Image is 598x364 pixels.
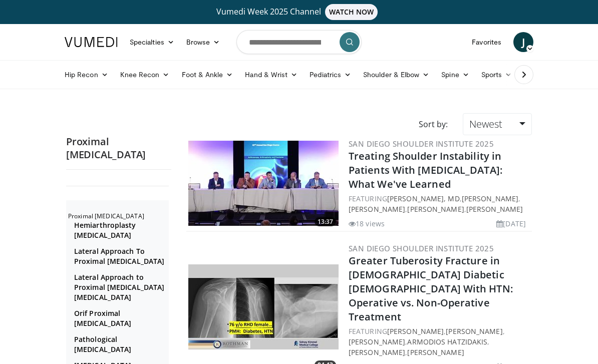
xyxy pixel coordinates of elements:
a: Greater Tuberosity Fracture in [DEMOGRAPHIC_DATA] Diabetic [DEMOGRAPHIC_DATA] With HTN: Operative... [349,254,513,323]
a: [PERSON_NAME] [462,194,518,203]
a: Lateral Approach to Proximal [MEDICAL_DATA] [MEDICAL_DATA] [74,272,166,302]
a: Shoulder & Elbow [357,65,435,85]
a: Pathological [MEDICAL_DATA] [74,334,166,354]
a: Pediatrics [304,65,357,85]
div: Sort by: [411,113,455,135]
li: [DATE] [496,218,526,229]
a: Hand & Wrist [239,65,304,85]
a: Knee Recon [114,65,176,85]
li: 18 views [349,218,385,229]
a: Favorites [466,32,507,52]
h2: Proximal [MEDICAL_DATA] [66,135,171,161]
a: [PERSON_NAME] [466,204,523,214]
a: Hemiarthroplasty [MEDICAL_DATA] [74,220,166,240]
a: 04:43 [188,264,339,349]
a: Hip Recon [59,65,114,85]
img: VuMedi Logo [65,37,118,47]
a: J [513,32,533,52]
a: 13:37 [188,141,339,226]
a: Orif Proximal [MEDICAL_DATA] [74,308,166,328]
a: Lateral Approach To Proximal [MEDICAL_DATA] [74,246,166,266]
div: FEATURING , , , , , [349,326,530,357]
a: Specialties [124,32,180,52]
a: Newest [463,113,532,135]
a: [PERSON_NAME] [387,326,444,336]
a: [PERSON_NAME] [349,347,405,357]
a: Browse [180,32,226,52]
div: FEATURING , , , , [349,193,530,214]
img: c94281fe-92dc-4757-a228-7e308c7dd9b7.300x170_q85_crop-smart_upscale.jpg [188,141,339,226]
h2: Proximal [MEDICAL_DATA] [68,212,169,220]
a: Spine [435,65,475,85]
a: Sports [475,65,518,85]
a: [PERSON_NAME], MD [387,194,460,203]
a: [PERSON_NAME] [349,204,405,214]
a: San Diego Shoulder Institute 2025 [349,243,494,253]
a: [PERSON_NAME] [407,204,464,214]
a: Foot & Ankle [176,65,239,85]
img: 6d780266-ef84-4600-a85f-1afd2a1b1501.300x170_q85_crop-smart_upscale.jpg [188,264,339,349]
a: Treating Shoulder Instability in Patients With [MEDICAL_DATA]: What We've Learned [349,149,502,191]
a: San Diego Shoulder Institute 2025 [349,139,494,149]
span: Newest [469,117,502,131]
a: [PERSON_NAME] [407,347,464,357]
input: Search topics, interventions [236,30,362,54]
a: [PERSON_NAME] [349,337,405,346]
a: Vumedi Week 2025 ChannelWATCH NOW [59,4,539,20]
a: Armodios Hatzidakis [407,337,487,346]
span: WATCH NOW [325,4,378,20]
span: 13:37 [315,217,336,226]
a: [PERSON_NAME] [446,326,502,336]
